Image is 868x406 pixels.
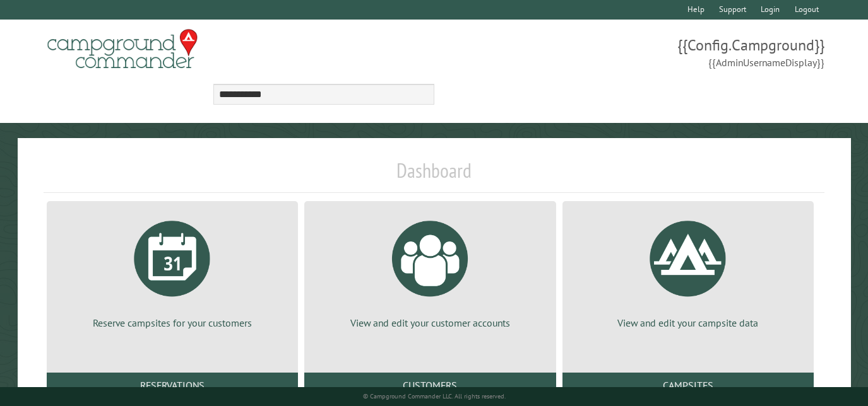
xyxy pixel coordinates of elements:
a: Campsites [562,373,814,398]
small: © Campground Commander LLC. All rights reserved. [363,392,506,400]
p: View and edit your campsite data [578,316,799,330]
img: Campground Commander [44,25,201,74]
a: Customers [304,373,556,398]
a: Reservations [47,373,298,398]
a: View and edit your customer accounts [319,211,540,330]
h1: Dashboard [44,158,825,193]
p: View and edit your customer accounts [319,316,540,330]
span: {{Config.Campground}} {{AdminUsernameDisplay}} [434,35,825,70]
p: Reserve campsites for your customers [62,316,283,330]
a: View and edit your campsite data [578,211,799,330]
a: Reserve campsites for your customers [62,211,283,330]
